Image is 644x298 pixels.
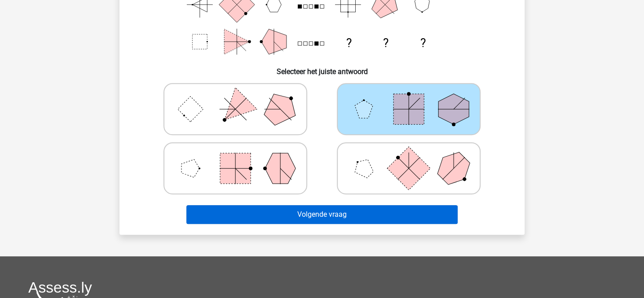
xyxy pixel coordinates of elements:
[134,60,510,76] h6: Selecteer het juiste antwoord
[383,36,388,50] text: ?
[186,205,458,224] button: Volgende vraag
[420,36,426,50] text: ?
[346,36,352,50] text: ?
